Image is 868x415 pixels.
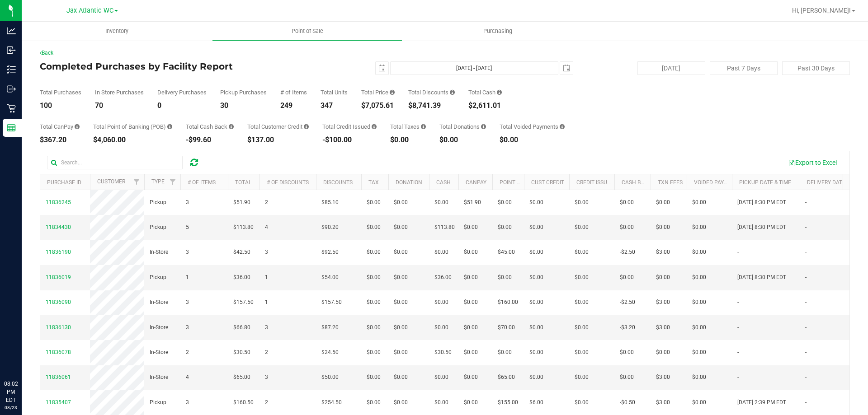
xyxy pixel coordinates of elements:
div: 100 [40,102,81,109]
div: 249 [280,102,307,109]
a: Tax [368,179,379,186]
span: - [805,273,807,282]
span: $0.00 [434,298,448,307]
span: $0.00 [692,248,706,256]
div: $0.00 [439,136,486,144]
a: Discounts [323,179,353,186]
h4: Completed Purchases by Facility Report [40,61,310,71]
span: 3 [265,323,268,332]
span: $66.80 [233,323,250,332]
div: $4,060.00 [93,136,172,144]
a: Point of Banking (POB) [500,179,564,186]
span: $0.00 [620,198,634,207]
i: Sum of the total prices of all purchases in the date range. [390,89,395,95]
span: $36.00 [434,273,452,282]
span: select [560,62,573,75]
span: $0.00 [367,198,381,207]
span: $157.50 [321,298,342,307]
span: 2 [265,398,268,407]
div: Total Price [361,89,395,95]
inline-svg: Analytics [7,26,16,35]
i: Sum of all voided payment transaction amounts, excluding tips and transaction fees, for all purch... [560,124,565,130]
span: 1 [186,273,189,282]
span: 3 [186,248,189,256]
span: $0.00 [498,223,512,232]
a: CanPay [466,179,486,186]
span: $0.00 [464,273,478,282]
inline-svg: Inventory [7,65,16,74]
span: $50.00 [321,373,339,382]
span: $0.00 [464,223,478,232]
span: $0.00 [367,223,381,232]
span: $0.00 [656,223,670,232]
p: 08/23 [4,404,18,411]
span: $0.00 [692,198,706,207]
a: Inventory [22,22,212,41]
span: 3 [265,373,268,382]
a: Txn Fees [658,179,683,186]
span: $0.00 [656,348,670,357]
span: $0.00 [575,348,589,357]
span: $0.00 [575,298,589,307]
span: $0.00 [367,248,381,256]
button: Export to Excel [782,155,843,170]
span: $160.00 [498,298,518,307]
span: $3.00 [656,373,670,382]
span: $0.00 [434,398,448,407]
span: - [805,398,807,407]
span: $0.00 [464,248,478,256]
span: Pickup [150,273,166,282]
span: $0.00 [434,198,448,207]
span: -$2.50 [620,298,635,307]
span: $87.20 [321,323,339,332]
span: $65.00 [233,373,250,382]
span: 11836019 [46,274,71,280]
i: Sum of the successful, non-voided cash payment transactions for all purchases in the date range. ... [497,89,502,95]
span: 3 [186,323,189,332]
span: Pickup [150,198,166,207]
div: Total Purchases [40,89,81,95]
span: $0.00 [692,348,706,357]
span: $113.80 [434,223,455,232]
span: $51.90 [464,198,481,207]
span: $0.00 [367,323,381,332]
a: Type [151,178,165,185]
span: $0.00 [394,248,408,256]
span: $0.00 [656,198,670,207]
div: $2,611.01 [468,102,502,109]
span: - [805,223,807,232]
a: Cust Credit [531,179,564,186]
div: # of Items [280,89,307,95]
i: Sum of all round-up-to-next-dollar total price adjustments for all purchases in the date range. [481,124,486,130]
span: $0.00 [529,223,543,232]
span: $0.00 [575,398,589,407]
div: 0 [157,102,207,109]
span: $3.00 [656,298,670,307]
span: - [737,323,739,332]
span: In-Store [150,298,168,307]
span: $155.00 [498,398,518,407]
a: Filter [129,174,144,190]
div: 70 [95,102,144,109]
i: Sum of the cash-back amounts from rounded-up electronic payments for all purchases in the date ra... [229,124,234,130]
span: - [805,323,807,332]
div: $367.20 [40,136,80,144]
a: # of Items [188,179,216,186]
span: 11834430 [46,224,71,230]
span: 5 [186,223,189,232]
span: 3 [265,248,268,256]
span: Inventory [93,27,141,35]
div: $7,075.61 [361,102,395,109]
span: 3 [186,198,189,207]
span: $0.00 [529,323,543,332]
span: - [805,373,807,382]
span: $92.50 [321,248,339,256]
button: Past 30 Days [782,61,850,75]
span: $65.00 [498,373,515,382]
span: $0.00 [434,373,448,382]
a: Donation [396,179,422,186]
span: $0.00 [656,273,670,282]
span: $0.00 [620,373,634,382]
span: In-Store [150,348,168,357]
span: $51.90 [233,198,250,207]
